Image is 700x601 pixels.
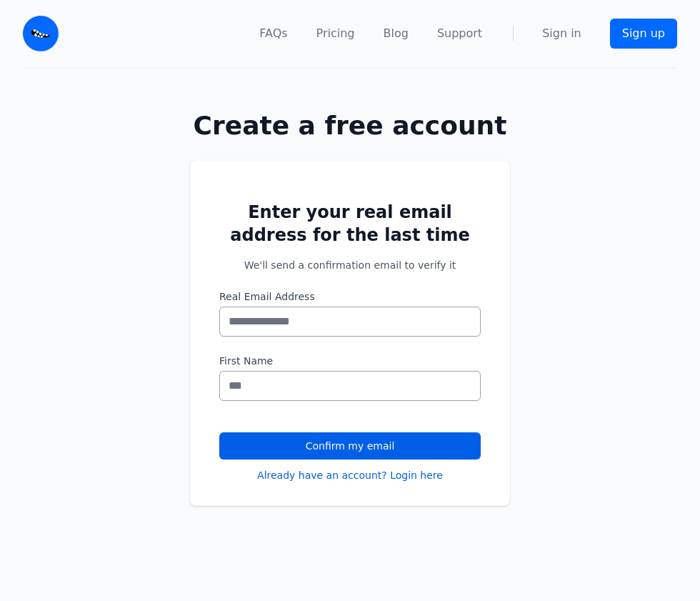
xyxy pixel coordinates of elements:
img: Email Monster [23,16,59,51]
a: Already have an account? Login here [257,468,443,482]
button: Confirm my email [219,432,481,460]
h2: Enter your real email address for the last time [219,201,481,247]
label: First Name [219,354,481,368]
h1: Create a free account [144,114,556,137]
a: Support [437,25,482,42]
a: Pricing [316,25,355,42]
a: Sign in [542,25,581,42]
a: Sign up [610,19,677,49]
p: We'll send a confirmation email to verify it [219,258,481,272]
a: Blog [384,25,409,42]
a: FAQs [259,25,287,42]
label: Real Email Address [219,289,481,304]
